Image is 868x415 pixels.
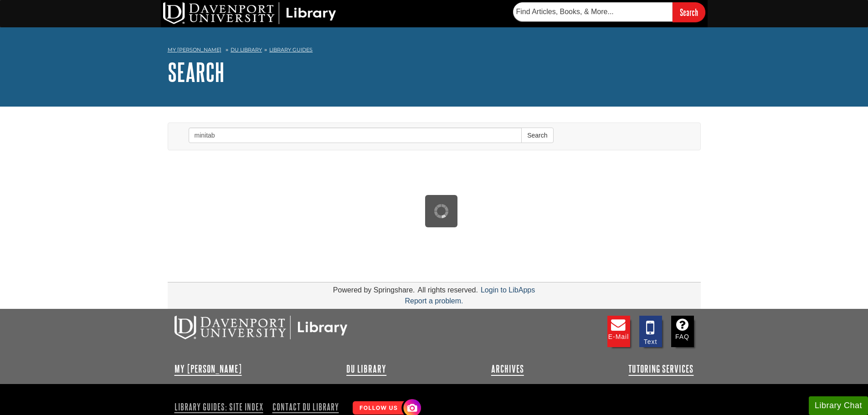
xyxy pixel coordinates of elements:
a: Report a problem. [405,297,463,305]
img: DU Library [163,2,336,24]
a: FAQ [671,316,694,347]
a: Library Guides: Site Index [175,399,267,415]
h1: Search [168,58,701,86]
input: Search [673,2,705,22]
a: DU Library [231,46,262,53]
a: My [PERSON_NAME] [168,46,221,54]
a: Contact DU Library [269,399,343,415]
a: Library Guides [269,46,313,53]
a: Login to LibApps [481,286,535,294]
button: Search [521,128,553,143]
a: Archives [491,364,524,374]
img: DU Libraries [175,316,348,339]
a: DU Library [346,364,386,374]
img: Working... [434,204,448,218]
a: Tutoring Services [628,364,693,374]
input: Find Articles, Books, & More... [513,2,673,21]
a: Text [639,316,662,347]
button: Library Chat [809,396,868,415]
nav: breadcrumb [168,44,701,58]
div: Powered by Springshare. [332,286,416,294]
div: All rights reserved. [416,286,479,294]
a: My [PERSON_NAME] [175,364,242,374]
input: Enter Search Words [189,128,522,143]
a: E-mail [607,316,630,347]
form: Searches DU Library's articles, books, and more [513,2,705,22]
